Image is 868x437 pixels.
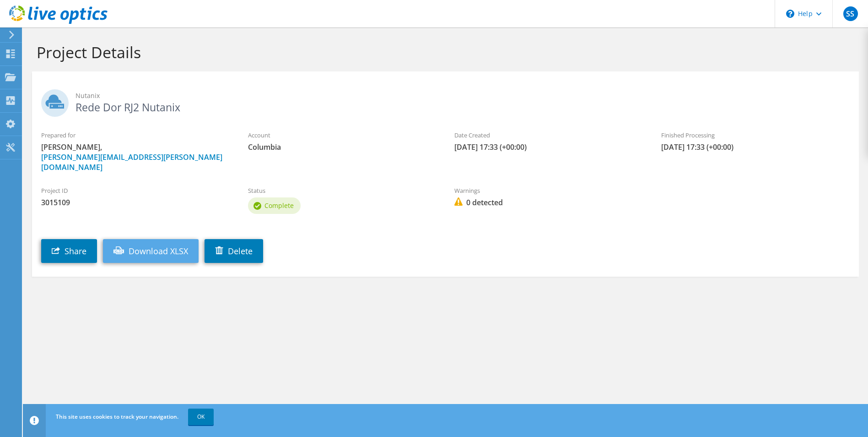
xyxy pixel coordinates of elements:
a: OK [188,409,214,425]
label: Warnings [454,186,643,195]
h2: Rede Dor RJ2 Nutanix [41,89,850,112]
svg: \n [786,10,794,18]
label: Finished Processing [661,131,850,140]
label: Date Created [454,131,643,140]
span: 0 detected [454,197,643,208]
label: Project ID [41,186,230,195]
span: 3015109 [41,197,230,208]
a: Delete [205,239,263,263]
a: Download XLSX [103,239,199,263]
a: [PERSON_NAME][EMAIL_ADDRESS][PERSON_NAME][DOMAIN_NAME] [41,152,222,172]
label: Status [248,186,437,195]
label: Prepared for [41,131,230,140]
a: Share [41,239,97,263]
span: This site uses cookies to track your navigation. [56,413,178,421]
span: [DATE] 17:33 (+00:00) [454,142,643,152]
span: Columbia [248,142,437,152]
label: Account [248,131,437,140]
span: [DATE] 17:33 (+00:00) [661,142,850,152]
h1: Project Details [37,43,850,62]
span: Nutanix [75,91,850,101]
span: SS [843,6,858,21]
span: Complete [264,201,294,210]
span: [PERSON_NAME], [41,142,230,172]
